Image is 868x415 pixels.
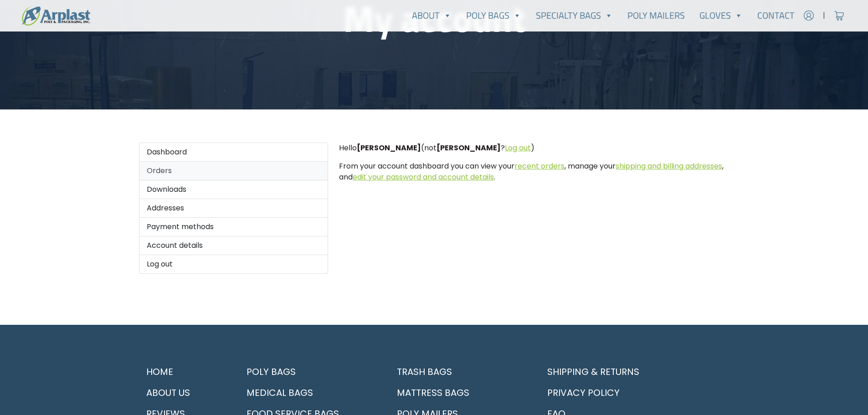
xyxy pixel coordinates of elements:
a: edit your password and account details [353,172,494,182]
a: Downloads [139,180,329,199]
a: Gloves [692,6,750,25]
a: Contact [750,6,802,25]
a: Poly Bags [239,361,379,382]
a: Poly Mailers [620,6,692,25]
a: Privacy Policy [540,382,729,403]
a: Addresses [139,199,329,218]
a: Poly Bags [459,6,529,25]
a: About [405,6,459,25]
a: Medical Bags [239,382,379,403]
a: About Us [139,382,228,403]
span: | [823,10,825,21]
p: From your account dashboard you can view your , manage your , and . [339,161,729,183]
a: Mattress Bags [390,382,529,403]
a: Account details [139,236,329,255]
p: Hello (not ? ) [339,143,729,154]
strong: [PERSON_NAME] [357,143,421,153]
a: Log out [505,143,531,153]
a: Shipping & Returns [540,361,729,382]
a: Trash Bags [390,361,529,382]
a: Orders [139,162,329,180]
strong: [PERSON_NAME] [437,143,501,153]
a: Specialty Bags [529,6,620,25]
a: Log out [139,255,329,274]
a: Dashboard [139,143,329,162]
a: Home [139,361,228,382]
img: logo [22,6,90,26]
a: Payment methods [139,218,329,236]
a: recent orders [514,161,565,171]
a: shipping and billing addresses [616,161,722,171]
